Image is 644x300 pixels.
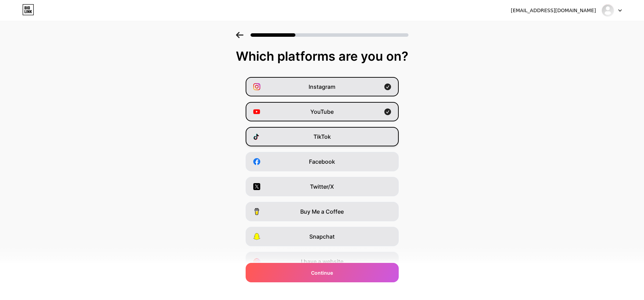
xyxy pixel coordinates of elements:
[7,49,637,63] div: Which platforms are you on?
[309,83,335,91] span: Instagram
[301,257,343,266] span: I have a website
[511,7,596,14] div: [EMAIL_ADDRESS][DOMAIN_NAME]
[309,232,335,241] span: Snapchat
[300,207,344,216] span: Buy Me a Coffee
[310,182,334,191] span: Twitter/X
[601,4,614,17] img: misterjumbo
[313,132,331,141] span: TikTok
[311,269,333,276] span: Continue
[309,157,335,166] span: Facebook
[310,108,334,116] span: YouTube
